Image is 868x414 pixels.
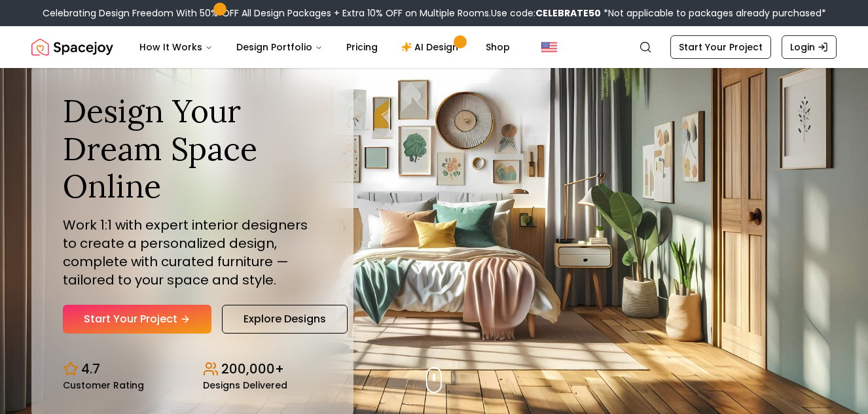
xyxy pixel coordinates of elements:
p: 200,000+ [221,360,284,378]
span: Use code: [491,7,601,20]
img: United States [541,39,557,55]
p: 4.7 [81,360,100,378]
a: Pricing [336,34,388,60]
a: Spacejoy [31,34,113,60]
h1: Design Your Dream Space Online [63,92,322,205]
a: AI Design [391,34,473,60]
nav: Global [31,26,837,68]
span: *Not applicable to packages already purchased* [601,7,826,20]
small: Customer Rating [63,381,144,390]
a: Shop [475,34,520,60]
div: Design stats [63,349,322,390]
button: Design Portfolio [226,34,333,60]
a: Start Your Project [63,305,211,334]
b: CELEBRATE50 [535,7,601,20]
div: Celebrating Design Freedom With 50% OFF All Design Packages + Extra 10% OFF on Multiple Rooms. [43,7,826,20]
small: Designs Delivered [203,381,287,390]
p: Work 1:1 with expert interior designers to create a personalized design, complete with curated fu... [63,216,322,289]
a: Login [782,35,837,59]
button: How It Works [129,34,223,60]
img: Spacejoy Logo [31,34,113,60]
a: Start Your Project [670,35,771,59]
a: Explore Designs [222,305,348,334]
nav: Main [129,34,520,60]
